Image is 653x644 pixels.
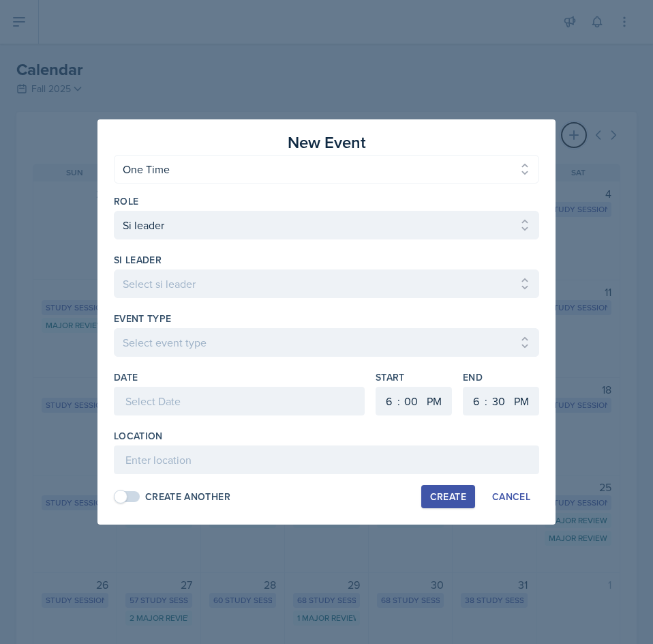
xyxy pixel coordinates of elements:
[114,194,138,208] label: Role
[114,253,162,267] label: si leader
[114,429,163,443] label: Location
[421,485,475,508] button: Create
[114,312,172,325] label: Event Type
[483,485,539,508] button: Cancel
[376,370,452,384] label: Start
[485,393,487,409] div: :
[463,370,539,384] label: End
[145,490,230,504] div: Create Another
[430,491,466,502] div: Create
[114,445,539,474] input: Enter location
[397,393,400,409] div: :
[288,130,366,155] h3: New Event
[114,370,138,384] label: Date
[492,491,530,502] div: Cancel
